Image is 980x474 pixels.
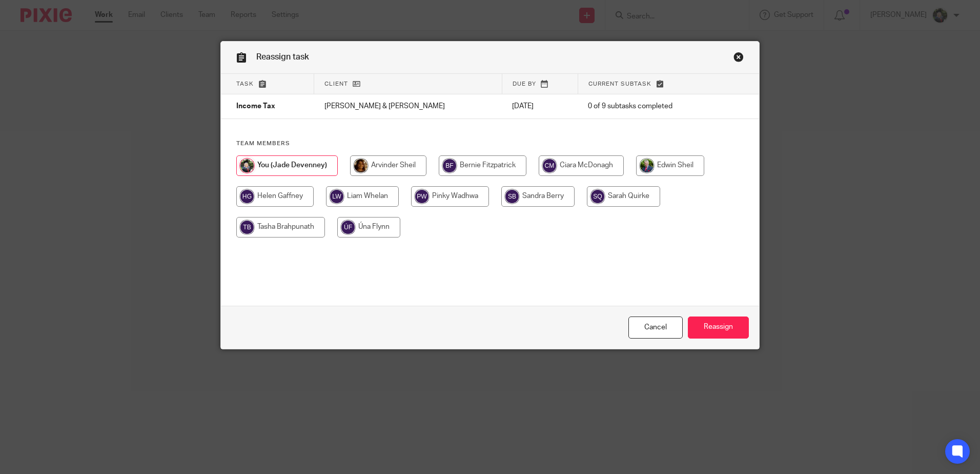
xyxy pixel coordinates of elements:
a: Close this dialog window [628,317,683,339]
span: Current subtask [588,81,651,87]
p: [PERSON_NAME] & [PERSON_NAME] [324,101,492,111]
input: Reassign [688,317,749,339]
span: Task [236,81,254,87]
span: Income Tax [236,103,275,110]
a: Close this dialog window [733,52,744,66]
p: [DATE] [512,101,567,111]
span: Reassign task [256,53,309,61]
span: Due by [513,81,536,87]
span: Client [324,81,348,87]
td: 0 of 9 subtasks completed [578,94,718,119]
h4: Team members [236,140,744,148]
